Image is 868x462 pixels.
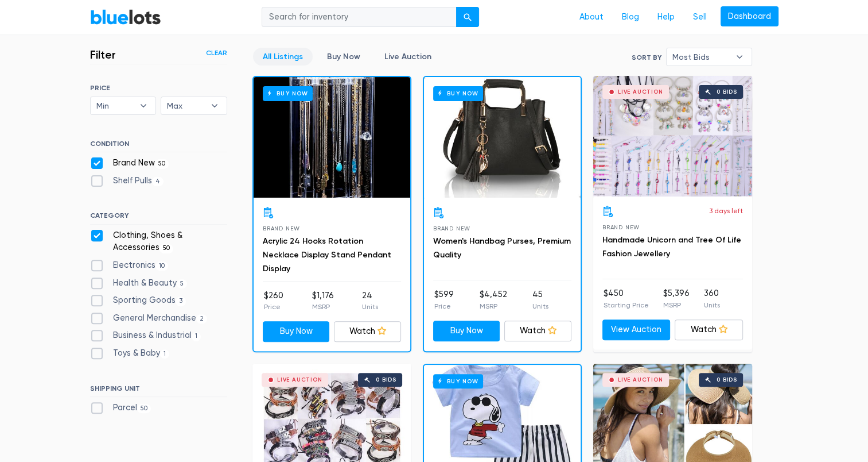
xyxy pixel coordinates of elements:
[176,297,186,306] span: 3
[424,77,581,198] a: Buy Now
[362,290,378,313] li: 24
[254,77,410,198] a: Buy Now
[90,347,170,360] label: Toys & Baby
[264,290,283,313] li: $260
[155,159,169,168] span: 50
[90,384,227,397] h6: SHIPPING UNIT
[532,301,548,311] p: Units
[613,6,648,28] a: Blog
[203,97,227,114] b: ▾
[362,302,378,312] p: Units
[479,301,507,311] p: MSRP
[253,48,313,66] a: All Listings
[632,52,661,63] label: Sort By
[717,377,737,383] div: 0 bids
[90,229,227,254] label: Clothing, Shoes & Accessories
[263,225,300,232] span: Brand New
[192,332,201,341] span: 1
[90,175,164,187] label: Shelf Pulls
[90,277,188,290] label: Health & Beauty
[433,86,483,101] h6: Buy Now
[263,86,313,101] h6: Buy Now
[479,288,507,311] li: $4,452
[433,236,571,260] a: Women's Handbag Purses, Premium Quality
[167,97,205,114] span: Max
[334,321,401,342] a: Watch
[663,287,690,310] li: $5,396
[532,288,548,311] li: 45
[727,48,752,66] b: ▾
[177,279,188,288] span: 5
[206,48,227,58] a: Clear
[160,349,170,359] span: 1
[376,377,396,383] div: 0 bids
[262,7,457,28] input: Search for inventory
[602,224,640,230] span: Brand New
[433,225,470,232] span: Brand New
[717,89,737,95] div: 0 bids
[434,288,454,311] li: $599
[433,374,483,388] h6: Buy Now
[196,314,208,324] span: 2
[704,287,720,310] li: 360
[317,48,370,66] a: Buy Now
[90,312,208,325] label: General Merchandise
[602,319,671,340] a: View Auction
[675,319,743,340] a: Watch
[709,206,743,216] p: 3 days left
[90,84,227,92] h6: PRICE
[684,6,716,28] a: Sell
[604,287,649,310] li: $450
[90,211,227,224] h6: CATEGORY
[277,377,322,383] div: Live Auction
[618,89,663,95] div: Live Auction
[152,177,164,186] span: 4
[663,300,690,310] p: MSRP
[90,294,186,307] label: Sporting Goods
[90,9,161,25] a: BlueLots
[155,261,169,271] span: 10
[434,301,454,311] p: Price
[263,321,330,342] a: Buy Now
[90,329,201,342] label: Business & Industrial
[90,140,227,152] h6: CONDITION
[90,259,169,272] label: Electronics
[159,244,174,253] span: 50
[593,76,752,197] a: Live Auction 0 bids
[433,321,500,341] a: Buy Now
[90,157,169,170] label: Brand New
[264,302,283,312] p: Price
[96,97,134,114] span: Min
[721,6,779,27] a: Dashboard
[263,236,391,274] a: Acrylic 24 Hooks Rotation Necklace Display Stand Pendant Display
[137,404,151,413] span: 50
[312,302,333,312] p: MSRP
[618,377,663,383] div: Live Auction
[131,97,155,114] b: ▾
[312,290,333,313] li: $1,176
[604,300,649,310] p: Starting Price
[602,235,741,259] a: Handmade Unicorn and Tree Of Life Fashion Jewellery
[648,6,684,28] a: Help
[570,6,613,28] a: About
[504,321,571,341] a: Watch
[672,48,730,66] span: Most Bids
[90,402,151,414] label: Parcel
[375,48,441,66] a: Live Auction
[90,48,116,61] h3: Filter
[704,300,720,310] p: Units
